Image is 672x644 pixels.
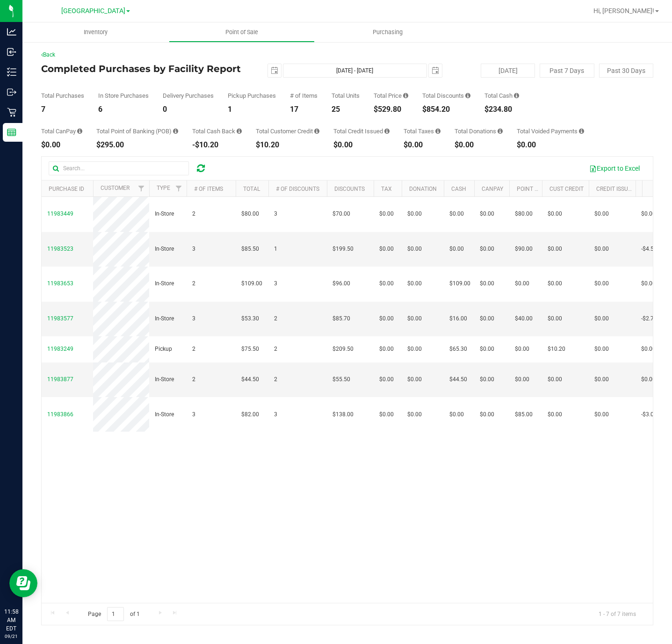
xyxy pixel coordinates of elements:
[407,345,422,354] span: $0.00
[481,64,535,78] button: [DATE]
[276,186,319,192] a: # of Discounts
[641,410,657,419] span: -$3.00
[579,128,584,134] i: Sum of all voided payment transaction amounts, excluding tips and transaction fees, for all purch...
[332,93,360,99] div: Total Units
[274,375,277,384] span: 2
[47,246,73,252] span: 11983523
[594,245,609,253] span: $0.00
[449,410,464,419] span: $0.00
[515,210,533,218] span: $80.00
[274,314,277,323] span: 2
[192,375,195,384] span: 2
[314,128,319,134] i: Sum of the successful, non-voided payments using account credit for all purchases in the date range.
[315,22,461,42] a: Purchasing
[228,106,276,113] div: 1
[334,186,365,192] a: Discounts
[96,128,178,134] div: Total Point of Banking (POB)
[403,93,408,99] i: Sum of the total prices of all purchases in the date range.
[517,186,583,192] a: Point of Banking (POB)
[155,375,174,384] span: In-Store
[274,210,277,218] span: 3
[241,410,259,419] span: $82.00
[480,345,494,354] span: $0.00
[47,210,73,217] span: 11983449
[80,607,147,622] span: Page of 1
[274,245,277,253] span: 1
[171,181,187,196] a: Filter
[41,64,245,74] h4: Completed Purchases by Facility Report
[599,64,653,78] button: Past 30 Days
[515,245,533,253] span: $90.00
[61,7,125,15] span: [GEOGRAPHIC_DATA]
[241,210,259,218] span: $80.00
[241,245,259,253] span: $85.50
[169,22,315,42] a: Point of Sale
[155,345,172,354] span: Pickup
[332,345,354,354] span: $209.50
[192,410,195,419] span: 3
[192,128,242,134] div: Total Cash Back
[484,93,519,99] div: Total Cash
[47,376,73,383] span: 11983877
[41,93,84,99] div: Total Purchases
[332,210,350,218] span: $70.00
[7,128,16,137] inline-svg: Reports
[41,141,82,149] div: $0.00
[548,279,562,288] span: $0.00
[548,375,562,384] span: $0.00
[548,210,562,218] span: $0.00
[192,210,195,218] span: 2
[49,186,84,192] a: Purchase ID
[449,314,467,323] span: $16.00
[4,608,18,633] p: 11:58 AM EDT
[332,410,354,419] span: $138.00
[163,106,214,113] div: 0
[243,186,260,192] a: Total
[228,93,276,99] div: Pickup Purchases
[155,314,174,323] span: In-Store
[7,27,16,36] inline-svg: Analytics
[155,245,174,253] span: In-Store
[241,314,259,323] span: $53.30
[41,106,84,113] div: 7
[77,128,82,134] i: Sum of the successful, non-voided CanPay payment transactions for all purchases in the date range.
[333,128,390,134] div: Total Credit Issued
[237,128,242,134] i: Sum of the cash-back amounts from rounded-up electronic payments for all purchases in the date ra...
[594,375,609,384] span: $0.00
[381,186,392,192] a: Tax
[482,186,503,192] a: CanPay
[213,28,271,36] span: Point of Sale
[49,161,189,175] input: Search...
[9,569,37,597] iframe: Resource center
[435,128,441,134] i: Sum of the total taxes for all purchases in the date range.
[480,375,494,384] span: $0.00
[41,51,55,58] a: Back
[517,128,584,134] div: Total Voided Payments
[192,345,195,354] span: 2
[422,93,470,99] div: Total Discounts
[379,314,394,323] span: $0.00
[332,279,350,288] span: $96.00
[515,279,529,288] span: $0.00
[379,345,394,354] span: $0.00
[449,210,464,218] span: $0.00
[549,186,584,192] a: Cust Credit
[548,314,562,323] span: $0.00
[591,607,643,621] span: 1 - 7 of 7 items
[374,106,408,113] div: $529.80
[484,106,519,113] div: $234.80
[515,375,529,384] span: $0.00
[465,93,470,99] i: Sum of the discount values applied to the all purchases in the date range.
[333,141,390,149] div: $0.00
[71,28,120,36] span: Inventory
[451,186,466,192] a: Cash
[407,210,422,218] span: $0.00
[449,375,467,384] span: $44.50
[7,47,16,57] inline-svg: Inbound
[407,279,422,288] span: $0.00
[22,22,169,42] a: Inventory
[241,345,259,354] span: $75.50
[241,279,262,288] span: $109.00
[641,314,657,323] span: -$2.70
[548,345,565,354] span: $10.20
